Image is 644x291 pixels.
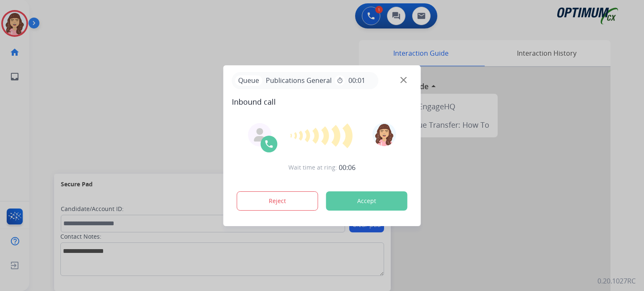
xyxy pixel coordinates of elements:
button: Accept [326,191,408,211]
img: close-button [400,77,407,83]
img: call-icon [264,139,274,149]
img: agent-avatar [253,128,267,142]
span: 00:01 [348,75,365,85]
span: Publications General [262,75,335,85]
p: 0.20.1027RC [597,276,636,286]
span: Inbound call [232,96,413,108]
img: avatar [372,123,396,146]
span: Wait time at ring: [288,163,337,172]
p: Queue [235,75,262,86]
mat-icon: timer [337,77,343,84]
span: 00:06 [339,162,356,173]
button: Reject [237,191,318,211]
